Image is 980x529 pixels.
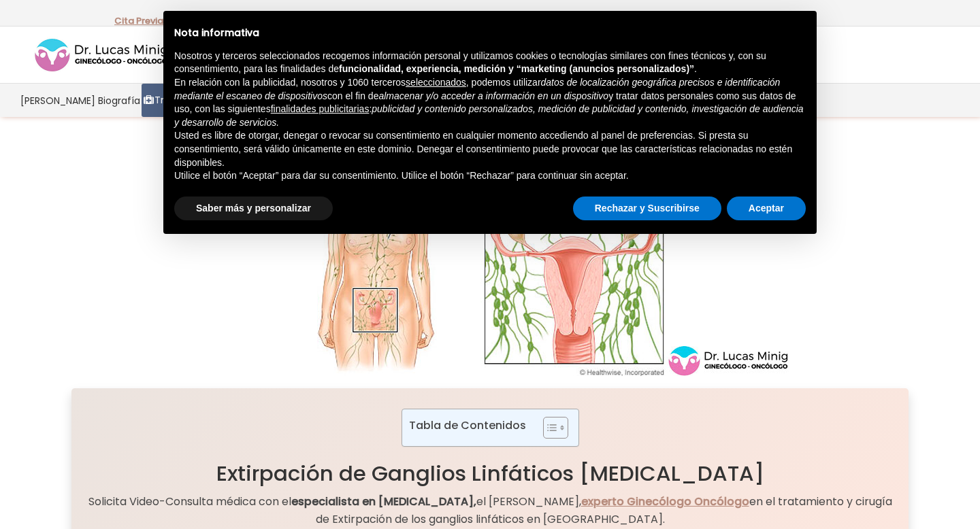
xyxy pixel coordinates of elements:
[174,129,806,169] p: Usted es libre de otorgar, denegar o revocar su consentimiento en cualquier momento accediendo al...
[19,84,97,117] a: [PERSON_NAME]
[174,169,806,183] p: Utilice el botón “Aceptar” para dar su consentimiento. Utilice el botón “Rechazar” para continuar...
[533,416,565,439] a: Toggle Table of Content
[174,197,333,221] button: Saber más y personalizar
[142,84,221,117] a: Tratamientos
[20,92,95,108] span: [PERSON_NAME]
[192,145,789,376] img: Extirpación de ganglios linfaticos Cirugía y Tratamientos
[271,103,370,116] button: finalidades publicitarias
[114,12,168,30] p: -
[114,14,163,27] a: Cita Previa
[97,84,142,117] a: Biografía
[573,197,721,221] button: Rechazar y Suscribirse
[581,494,749,509] a: experto Ginecólogo Oncólogo
[406,76,466,90] button: seleccionados
[82,460,898,486] h1: Extirpación de Ganglios Linfáticos [MEDICAL_DATA]
[174,27,806,39] h2: Nota informativa
[291,494,476,509] strong: especialista en [MEDICAL_DATA],
[727,197,806,221] button: Aceptar
[409,417,526,433] p: Tabla de Contenidos
[98,92,140,108] span: Biografía
[174,76,806,129] p: En relación con la publicidad, nosotros y 1060 terceros , podemos utilizar con el fin de y tratar...
[339,63,694,74] strong: funcionalidad, experiencia, medición y “marketing (anuncios personalizados)”
[174,50,806,76] p: Nosotros y terceros seleccionados recogemos información personal y utilizamos cookies o tecnologí...
[174,77,780,101] em: datos de localización geográfica precisos e identificación mediante el escaneo de dispositivos
[378,90,608,101] em: almacenar y/o acceder a información en un dispositivo
[82,493,898,528] p: Solicita Video-Consulta médica con el el [PERSON_NAME], en el tratamiento y cirugía de Extirpació...
[174,103,804,128] em: publicidad y contenido personalizados, medición de publicidad y contenido, investigación de audie...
